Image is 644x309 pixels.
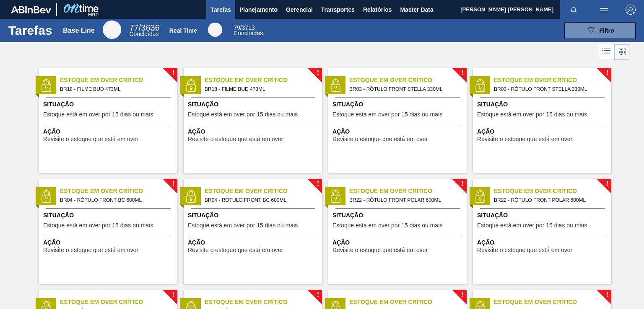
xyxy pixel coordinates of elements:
span: Tarefas [210,5,231,15]
span: Estoque em Over Crítico [60,76,177,85]
span: Revisite o estoque que está em over [43,247,138,253]
span: Ação [188,127,320,136]
span: Estoque em Over Crítico [60,298,177,306]
span: ! [317,181,319,187]
span: Situação [332,100,465,109]
img: status [40,190,52,203]
h1: Tarefas [8,26,52,35]
span: Estoque em Over Crítico [349,187,467,196]
span: / 3636 [130,23,160,32]
span: Estoque está em over por 15 dias ou mais [332,111,442,118]
span: Estoque está em over por 15 dias ou mais [188,111,298,118]
img: status [329,79,342,92]
span: Master Data [400,5,433,15]
span: Planejamento [239,5,278,15]
span: Situação [43,211,175,220]
img: status [474,79,486,92]
span: Ação [332,238,465,247]
div: Visão em Lista [599,44,614,60]
span: Estoque está em over por 15 dias ou mais [188,222,298,229]
img: status [184,79,197,92]
span: Estoque em Over Crítico [349,76,467,85]
span: Revisite o estoque que está em over [188,136,283,142]
span: ! [172,292,174,298]
span: Estoque em Over Crítico [60,187,177,196]
span: Estoque em Over Crítico [494,187,611,196]
div: Real Time [169,27,197,34]
span: Estoque está em over por 15 dias ou mais [43,222,153,229]
span: Situação [477,100,609,109]
span: Ação [477,238,609,247]
span: BR22 - RÓTULO FRONT POLAR 600ML [349,196,460,205]
span: Revisite o estoque que está em over [332,247,428,253]
span: Estoque está em over por 15 dias ou mais [477,111,587,118]
span: BR03 - RÓTULO FRONT STELLA 330ML [494,85,605,94]
span: ! [606,70,608,76]
span: Filtro [600,27,614,34]
span: BR04 - RÓTULO FRONT BC 600ML [60,196,171,205]
span: Ação [188,238,320,247]
img: userActions [599,5,609,15]
img: TNhmsLtSVTkK8tSr43FrP2fwEKptu5GPRR3wAAAABJRU5ErkJggg== [11,6,51,13]
span: Transportes [321,5,355,15]
span: ! [461,292,464,298]
img: status [329,190,342,203]
span: BR18 - FILME BUD 473ML [205,85,315,94]
span: BR22 - RÓTULO FRONT POLAR 600ML [494,196,605,205]
span: Ação [43,127,175,136]
span: BR04 - RÓTULO FRONT BC 600ML [205,196,315,205]
span: Gerencial [286,5,313,15]
span: Estoque em Over Crítico [205,76,322,85]
img: status [184,190,197,203]
span: Estoque está em over por 15 dias ou mais [477,222,587,229]
span: ! [606,292,608,298]
span: ! [172,181,174,187]
span: Concluídas [234,30,263,36]
span: Estoque está em over por 15 dias ou mais [43,111,153,118]
span: BR03 - RÓTULO FRONT STELLA 330ML [349,85,460,94]
span: Situação [43,100,175,109]
span: ! [461,70,464,76]
div: Real Time [208,23,222,37]
img: Logout [626,5,636,15]
span: Estoque em Over Crítico [205,187,322,196]
div: Base Line [103,21,121,39]
span: Situação [477,211,609,220]
span: ! [317,292,319,298]
span: Estoque está em over por 15 dias ou mais [332,222,442,229]
button: Notificações [560,4,587,15]
span: / 3713 [234,24,255,31]
div: Base Line [63,27,95,34]
span: Estoque em Over Crítico [494,298,611,306]
span: Estoque em Over Crítico [349,298,467,306]
span: Estoque em Over Crítico [205,298,322,306]
span: Estoque em Over Crítico [494,76,611,85]
img: status [40,79,52,92]
span: Ação [332,127,465,136]
span: Revisite o estoque que está em over [332,136,428,142]
span: 79 [234,24,240,31]
img: status [474,190,486,203]
span: Ação [43,238,175,247]
span: BR18 - FILME BUD 473ML [60,85,171,94]
span: Situação [188,211,320,220]
span: Situação [332,211,465,220]
span: Relatórios [363,5,392,15]
span: ! [606,181,608,187]
span: ! [172,70,174,76]
span: ! [461,181,464,187]
span: 77 [130,23,139,32]
div: Base Line [130,24,160,37]
button: Filtro [564,22,636,39]
span: Concluídas [130,31,159,37]
span: Revisite o estoque que está em over [43,136,138,142]
span: ! [317,70,319,76]
span: Revisite o estoque que está em over [477,247,572,253]
span: Revisite o estoque que está em over [188,247,283,253]
span: Ação [477,127,609,136]
div: Real Time [234,25,263,36]
span: Revisite o estoque que está em over [477,136,572,142]
span: Situação [188,100,320,109]
div: Visão em Cards [614,44,630,60]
